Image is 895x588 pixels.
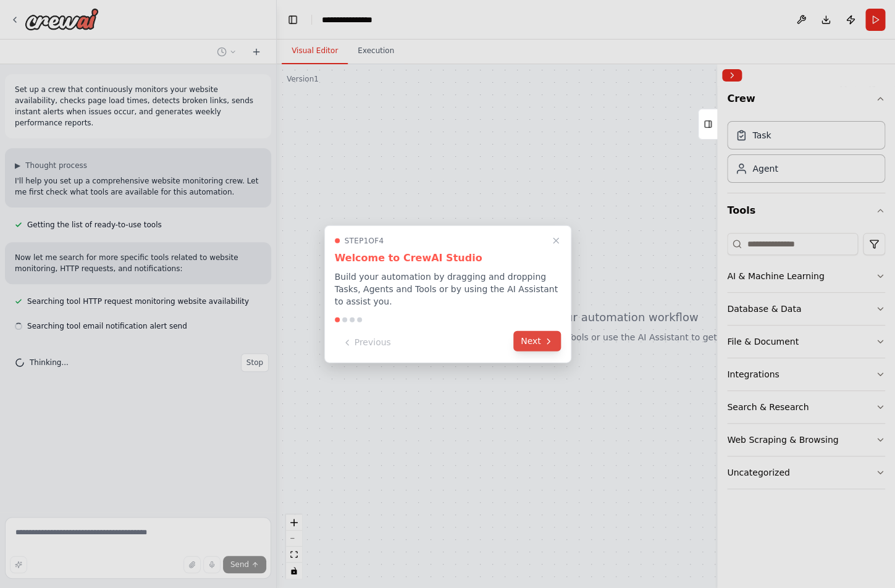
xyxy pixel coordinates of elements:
button: Hide left sidebar [284,11,301,28]
span: Step 1 of 4 [345,236,384,246]
button: Close walkthrough [548,233,563,248]
p: Build your automation by dragging and dropping Tasks, Agents and Tools or by using the AI Assista... [335,271,561,308]
button: Next [513,331,561,351]
h3: Welcome to CrewAI Studio [335,251,561,266]
button: Previous [335,332,398,353]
